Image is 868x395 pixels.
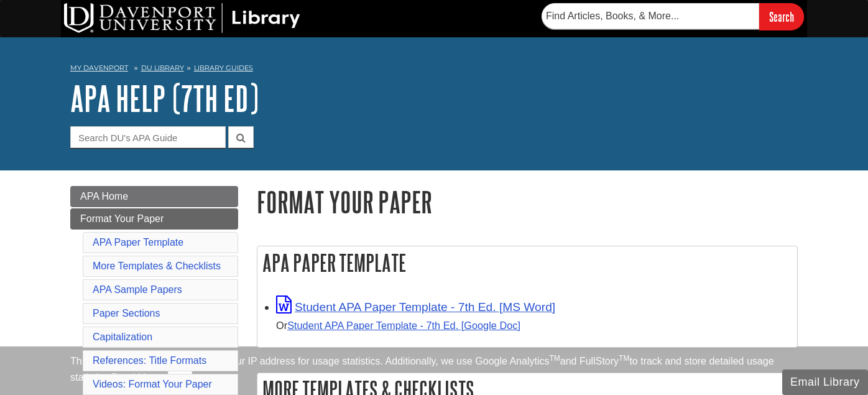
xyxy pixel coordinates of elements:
[93,332,152,342] a: Capitalization
[93,261,221,271] a: More Templates & Checklists
[93,237,183,248] a: APA Paper Template
[276,320,520,331] small: Or
[70,126,226,148] input: Search DU's APA Guide
[542,3,804,30] form: Searches DU Library's articles, books, and more
[93,284,182,295] a: APA Sample Papers
[257,246,797,279] h2: APA Paper Template
[70,208,238,230] a: Format Your Paper
[257,186,798,218] h1: Format Your Paper
[70,186,238,207] a: APA Home
[276,300,555,314] a: Link opens in new window
[93,308,160,318] a: Paper Sections
[64,3,300,33] img: DU Library
[759,3,804,30] input: Search
[782,369,868,395] button: Email Library
[80,191,128,202] span: APA Home
[70,63,128,73] a: My Davenport
[194,63,253,72] a: Library Guides
[141,63,184,72] a: DU Library
[93,355,206,366] a: References: Title Formats
[80,213,164,224] span: Format Your Paper
[542,3,759,29] input: Find Articles, Books, & More...
[70,60,798,80] nav: breadcrumb
[70,79,259,118] a: APA Help (7th Ed)
[287,320,520,331] a: Student APA Paper Template - 7th Ed. [Google Doc]
[93,379,212,389] a: Videos: Format Your Paper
